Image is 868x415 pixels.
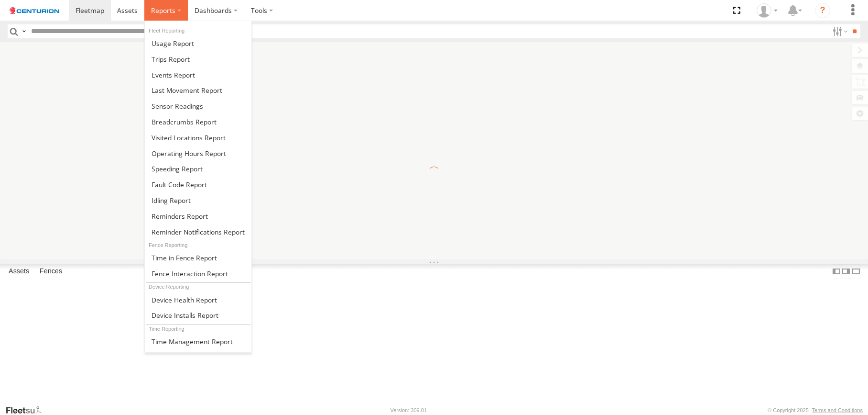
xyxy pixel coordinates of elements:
[145,51,251,67] a: Trips Report
[391,407,427,413] div: Version: 309.01
[145,146,251,161] a: Asset Operating Hours Report
[768,407,863,413] div: © Copyright 2025 -
[145,130,251,146] a: Visited Locations Report
[829,24,849,38] label: Search Filter Options
[35,265,67,278] label: Fences
[145,114,251,130] a: Breadcrumbs Report
[145,208,251,224] a: Reminders Report
[145,67,251,83] a: Full Events Report
[145,82,251,98] a: Last Movement Report
[145,35,251,51] a: Usage Report
[812,407,863,413] a: Terms and Conditions
[145,161,251,177] a: Fleet Speed Report
[145,266,251,281] a: Fence Interaction Report
[815,3,830,18] i: ?
[145,349,251,365] a: Efficiency Report
[145,98,251,114] a: Sensor Readings
[841,264,851,278] label: Dock Summary Table to the Right
[851,264,861,278] label: Hide Summary Table
[145,224,251,240] a: Service Reminder Notifications Report
[832,264,841,278] label: Dock Summary Table to the Left
[145,250,251,266] a: Time in Fences Report
[145,334,251,349] a: Time Management Report
[145,292,251,308] a: Device Health Report
[4,265,34,278] label: Assets
[20,24,28,38] label: Search Query
[145,177,251,192] a: Fault Code Report
[5,405,49,415] a: Visit our Website
[145,307,251,323] a: Device Installs Report
[10,7,59,14] img: logo.svg
[753,3,781,18] div: Cheryl Parkes
[145,192,251,208] a: Idling Report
